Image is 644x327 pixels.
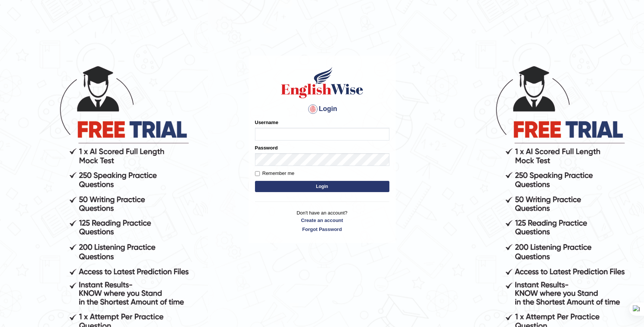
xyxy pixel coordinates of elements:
input: Remember me [255,171,260,176]
label: Remember me [255,170,295,177]
label: Username [255,119,279,126]
p: Don't have an account? [255,209,389,232]
img: Logo of English Wise sign in for intelligent practice with AI [280,66,365,99]
a: Forgot Password [255,226,389,233]
h4: Login [255,103,389,115]
a: Create an account [255,217,389,224]
label: Password [255,144,278,151]
button: Login [255,181,389,192]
